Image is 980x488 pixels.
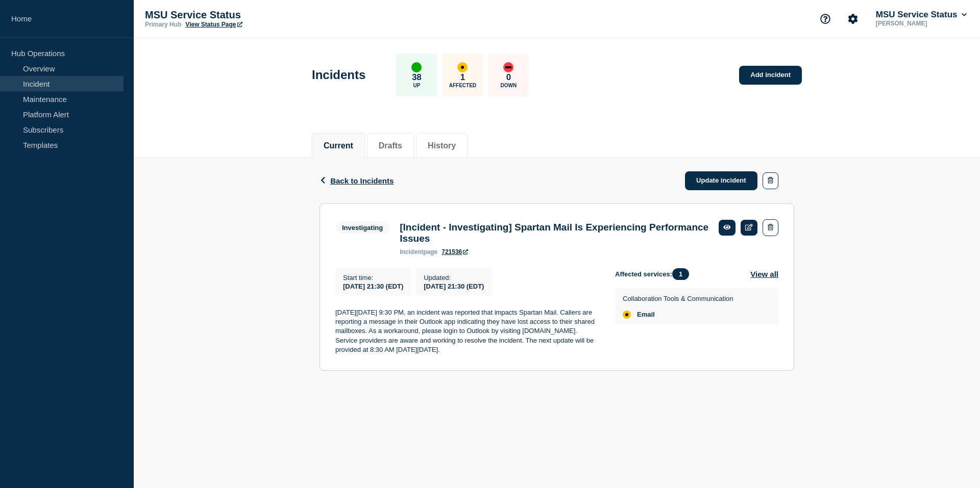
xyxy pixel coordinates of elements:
span: Back to Incidents [330,176,394,185]
div: affected [457,62,468,72]
span: Email [637,311,655,319]
p: Affected [449,83,476,88]
a: Add incident [739,66,802,85]
p: [DATE][DATE] 9:30 PM, an incident was reported that impacts Spartan Mail. Callers are reporting a... [335,308,599,355]
span: Investigating [335,222,389,234]
p: 38 [412,72,422,83]
button: View all [750,268,778,280]
span: [DATE] 21:30 (EDT) [343,282,403,290]
button: History [428,141,456,150]
span: 1 [672,268,689,280]
button: Current [324,141,353,150]
span: Affected services: [615,268,694,280]
button: MSU Service Status [874,10,969,20]
p: Start time : [343,274,403,281]
div: affected [623,311,631,319]
button: Back to Incidents [320,176,394,185]
button: Drafts [379,141,402,150]
a: View Status Page [185,21,242,28]
p: Updated : [424,274,484,281]
div: up [411,62,422,72]
p: 1 [460,72,465,83]
h1: Incidents [312,68,365,82]
a: Update incident [685,171,757,190]
p: [PERSON_NAME] [874,20,969,27]
span: incident [400,248,423,255]
h3: [Incident - Investigating] Spartan Mail Is Experiencing Performance Issues [400,222,708,244]
p: Primary Hub [145,21,181,28]
div: down [503,62,513,72]
a: 721536 [442,248,468,255]
p: Up [413,83,420,88]
button: Account settings [842,8,864,30]
div: [DATE] 21:30 (EDT) [424,281,484,290]
p: Down [501,83,517,88]
p: MSU Service Status [145,9,349,21]
button: Support [815,8,836,30]
p: Collaboration Tools & Communication [623,295,733,302]
p: 0 [506,72,511,83]
p: page [400,248,437,255]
